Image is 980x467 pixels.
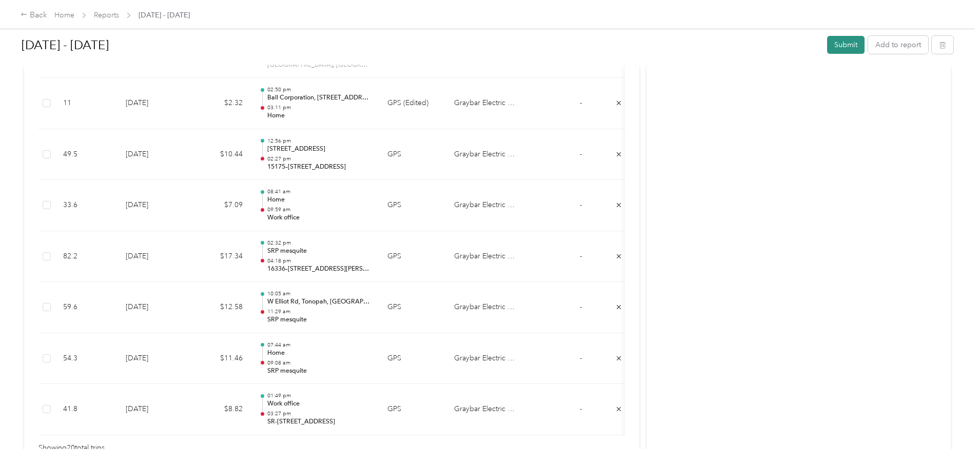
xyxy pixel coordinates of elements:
td: Graybar Electric Company, Inc [446,333,523,384]
td: [DATE] [117,333,189,384]
td: Graybar Electric Company, Inc [446,78,523,129]
button: Submit [827,36,865,54]
a: Home [54,11,74,19]
p: 04:18 pm [267,257,371,265]
td: [DATE] [117,180,189,231]
a: Reports [94,11,119,19]
p: SR-[STREET_ADDRESS] [267,417,371,427]
p: Home [267,111,371,120]
span: - [580,252,582,260]
td: [DATE] [117,231,189,282]
p: 03:27 pm [267,410,371,417]
p: 15175–[STREET_ADDRESS] [267,163,371,172]
p: Home [267,349,371,358]
td: Graybar Electric Company, Inc [446,129,523,180]
span: - [580,98,582,107]
p: 11:29 am [267,308,371,315]
td: 59.6 [55,282,117,333]
span: [DATE] - [DATE] [139,10,190,21]
span: Showing 20 total trips [38,442,105,454]
td: GPS [379,180,446,231]
p: 03:11 pm [267,104,371,111]
p: 02:27 pm [267,155,371,163]
td: $8.82 [189,384,251,435]
td: $7.09 [189,180,251,231]
h1: Sep 1 - 30, 2025 [22,33,820,57]
td: 41.8 [55,384,117,435]
p: Work office [267,399,371,409]
td: GPS [379,333,446,384]
p: 16336–[STREET_ADDRESS][PERSON_NAME] [267,265,371,274]
td: 11 [55,78,117,129]
td: 82.2 [55,231,117,282]
div: Back [21,9,47,22]
p: 02:32 pm [267,239,371,247]
p: 12:56 pm [267,137,371,145]
p: SRP mesquite [267,247,371,256]
p: 09:59 am [267,206,371,213]
td: Graybar Electric Company, Inc [446,282,523,333]
td: GPS [379,282,446,333]
td: GPS (Edited) [379,78,446,129]
iframe: Everlance-gr Chat Button Frame [923,410,980,467]
td: Graybar Electric Company, Inc [446,180,523,231]
td: 54.3 [55,333,117,384]
td: 49.5 [55,129,117,180]
span: - [580,200,582,209]
p: 10:05 am [267,290,371,297]
td: Graybar Electric Company, Inc [446,384,523,435]
p: 09:08 am [267,359,371,367]
p: Work office [267,213,371,222]
td: Graybar Electric Company, Inc [446,231,523,282]
td: GPS [379,231,446,282]
td: $11.46 [189,333,251,384]
td: [DATE] [117,384,189,435]
p: W Elliot Rd, Tonopah, [GEOGRAPHIC_DATA] [267,297,371,307]
p: 01:49 pm [267,392,371,399]
td: [DATE] [117,282,189,333]
td: [DATE] [117,78,189,129]
td: $2.32 [189,78,251,129]
span: - [580,150,582,158]
p: 08:41 am [267,188,371,195]
p: 07:44 am [267,341,371,349]
td: $10.44 [189,129,251,180]
td: $17.34 [189,231,251,282]
td: GPS [379,384,446,435]
p: [STREET_ADDRESS] [267,145,371,154]
td: $12.58 [189,282,251,333]
td: GPS [379,129,446,180]
p: Home [267,195,371,205]
p: SRP mesquite [267,315,371,324]
span: - [580,404,582,413]
span: - [580,354,582,362]
p: 02:50 pm [267,86,371,93]
p: Ball Corporation, [STREET_ADDRESS][PERSON_NAME] [267,93,371,103]
p: SRP mesquite [267,367,371,376]
td: 33.6 [55,180,117,231]
span: - [580,302,582,311]
td: [DATE] [117,129,189,180]
button: Add to report [868,36,928,54]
